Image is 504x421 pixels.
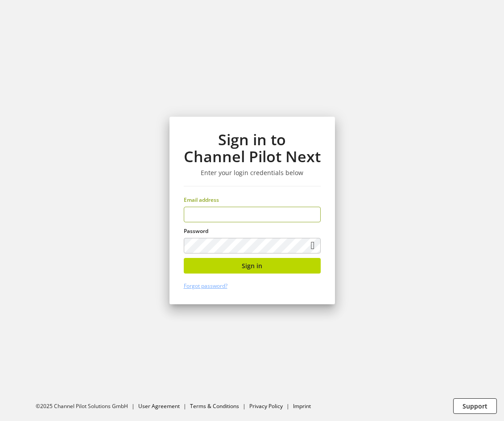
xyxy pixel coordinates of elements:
[36,402,138,410] li: ©2025 Channel Pilot Solutions GmbH
[453,398,497,414] button: Support
[184,227,208,235] span: Password
[184,169,321,177] h3: Enter your login credentials below
[138,402,180,410] a: User Agreement
[293,402,311,410] a: Imprint
[249,402,283,410] a: Privacy Policy
[184,282,227,290] a: Forgot password?
[184,131,321,165] h1: Sign in to Channel Pilot Next
[184,196,219,204] span: Email address
[242,261,262,270] span: Sign in
[190,402,239,410] a: Terms & Conditions
[463,401,487,411] span: Support
[184,258,321,274] button: Sign in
